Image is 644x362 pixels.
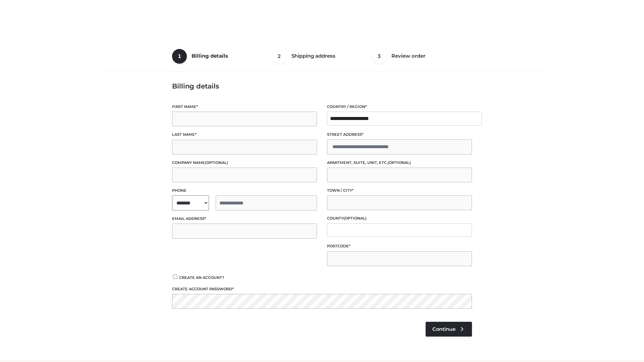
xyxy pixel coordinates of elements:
label: Email address [172,216,317,222]
span: 1 [172,49,187,64]
span: (optional) [205,160,228,165]
span: Shipping address [291,53,335,59]
label: County [327,215,472,222]
span: (optional) [388,160,411,165]
label: Street address [327,131,472,138]
a: Continue [426,322,472,337]
h3: Billing details [172,82,472,90]
span: 2 [272,49,287,64]
label: Postcode [327,243,472,249]
label: Country / Region [327,104,472,110]
input: Create an account? [172,275,178,279]
label: Company name [172,160,317,166]
span: Review order [391,53,425,59]
span: Continue [432,326,455,332]
span: Billing details [192,53,228,59]
label: Town / City [327,187,472,194]
label: Phone [172,187,317,194]
span: 3 [372,49,387,64]
span: (optional) [343,216,367,221]
label: Last name [172,131,317,138]
span: Create an account? [179,275,224,280]
label: Create account password [172,286,472,292]
label: Apartment, suite, unit, etc. [327,160,472,166]
label: First name [172,104,317,110]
